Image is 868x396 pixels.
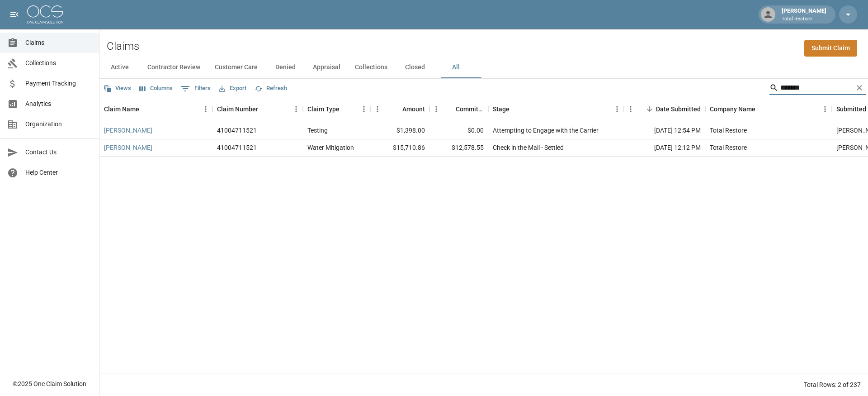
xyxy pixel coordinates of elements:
button: Show filters [179,81,213,96]
div: Attempting to Engage with the Carrier [493,126,599,135]
button: Denied [265,57,306,78]
button: Refresh [252,81,289,95]
img: ocs-logo-white-transparent.png [27,5,63,24]
div: [DATE] 12:12 PM [624,139,705,157]
div: 41004711521 [217,143,257,152]
button: Customer Care [208,57,265,78]
span: Help Center [25,168,92,177]
div: $12,578.55 [429,139,488,157]
button: Sort [755,103,768,115]
div: Search [769,81,866,97]
button: Closed [395,57,435,78]
div: Testing [307,126,328,135]
span: Contact Us [25,148,92,157]
div: dynamic tabs [99,57,868,78]
button: open drawer [5,5,24,24]
span: Collections [25,58,92,68]
div: Check in the Mail - Settled [493,143,564,152]
div: Claim Type [307,96,340,122]
button: Contractor Review [140,57,208,78]
div: $1,398.00 [371,122,429,139]
button: Sort [643,103,656,115]
a: [PERSON_NAME] [104,126,152,135]
div: Company Name [705,96,832,122]
button: Active [99,57,140,78]
button: All [435,57,476,78]
div: Claim Type [303,96,371,122]
span: Payment Tracking [25,79,92,88]
h2: Claims [107,40,139,53]
div: [PERSON_NAME] [778,6,830,23]
button: Menu [429,102,443,116]
button: Export [217,81,249,95]
button: Menu [371,102,384,116]
div: Claim Number [217,96,258,122]
button: Menu [289,102,303,116]
span: Claims [25,38,92,48]
div: Total Restore [710,143,747,152]
a: [PERSON_NAME] [104,143,152,152]
span: Analytics [25,99,92,109]
button: Select columns [137,81,175,95]
button: Clear [853,81,866,95]
p: Total Restore [782,15,826,23]
button: Sort [443,103,456,115]
div: Total Restore [710,126,747,135]
button: Sort [509,103,522,115]
div: Committed Amount [456,96,484,122]
div: Amount [371,96,429,122]
button: Sort [139,103,152,115]
span: Organization [25,119,92,129]
button: Views [101,81,133,95]
div: [DATE] 12:54 PM [624,122,705,139]
button: Appraisal [306,57,348,78]
div: Stage [493,96,509,122]
div: Date Submitted [624,96,705,122]
div: Claim Number [212,96,303,122]
button: Menu [199,102,212,116]
button: Sort [340,103,352,115]
div: Date Submitted [656,96,701,122]
button: Menu [610,102,624,116]
div: Amount [402,96,425,122]
button: Sort [390,103,402,115]
div: Claim Name [104,96,139,122]
div: 41004711521 [217,126,257,135]
div: Water Mitigation [307,143,354,152]
div: Total Rows: 2 of 237 [804,380,861,389]
button: Menu [357,102,371,116]
div: Claim Name [99,96,212,122]
div: © 2025 One Claim Solution [13,379,86,388]
div: Stage [488,96,624,122]
button: Menu [624,102,637,116]
div: $15,710.86 [371,139,429,157]
div: Committed Amount [429,96,488,122]
div: $0.00 [429,122,488,139]
a: Submit Claim [804,40,857,57]
div: Company Name [710,96,755,122]
button: Collections [348,57,395,78]
button: Menu [818,102,832,116]
button: Sort [258,103,271,115]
